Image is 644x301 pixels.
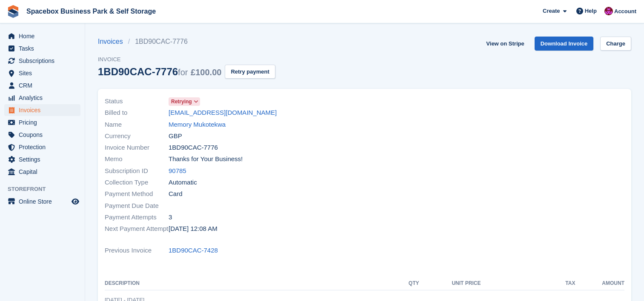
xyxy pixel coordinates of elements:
span: Pricing [19,116,70,128]
span: Online Store [19,196,70,207]
a: menu [4,80,80,91]
img: stora-icon-8386f47178a22dfd0bd8f6a31ec36ba5ce8667c1dd55bd0f319d3a0aa187defe.svg [7,5,20,18]
th: QTY [397,277,419,290]
span: Status [105,97,169,106]
span: Create [543,7,560,15]
a: 90785 [169,166,186,176]
th: Tax [481,277,575,290]
span: Name [105,120,169,130]
span: Memo [105,154,169,164]
span: Currency [105,131,169,141]
span: Tasks [19,43,70,54]
span: Retrying [171,98,192,105]
span: Thanks for Your Business! [169,154,243,164]
span: Payment Method [105,189,169,199]
a: menu [4,30,80,42]
a: menu [4,55,80,67]
a: menu [4,129,80,141]
span: CRM [19,80,70,91]
a: Memory Mukotekwa [169,120,226,130]
span: Previous Invoice [105,246,169,256]
span: Settings [19,153,70,165]
span: Invoice Number [105,143,169,153]
a: menu [4,92,80,104]
a: Charge [600,37,631,51]
span: Capital [19,166,70,178]
span: Billed to [105,108,169,118]
span: for [178,68,188,77]
span: GBP [169,131,182,141]
button: Retry payment [225,65,275,79]
span: Invoice [98,55,275,64]
span: Coupons [19,129,70,141]
span: Next Payment Attempt [105,224,169,234]
a: 1BD90CAC-7428 [169,246,218,256]
span: Sites [19,67,70,79]
nav: breadcrumbs [98,37,275,47]
th: Unit Price [419,277,481,290]
span: Home [19,30,70,42]
span: Analytics [19,92,70,104]
span: Account [614,7,636,16]
span: 3 [169,213,172,222]
a: Spacebox Business Park & Self Storage [23,4,159,18]
a: menu [4,141,80,153]
span: Help [585,7,597,15]
span: Storefront [8,185,85,193]
th: Description [105,277,397,290]
div: 1BD90CAC-7776 [98,66,221,77]
a: menu [4,43,80,54]
a: View on Stripe [483,37,527,51]
time: 2025-09-19 23:08:18 UTC [169,224,218,234]
span: £100.00 [191,68,221,77]
a: menu [4,116,80,128]
span: Subscriptions [19,55,70,67]
a: Invoices [98,37,128,47]
a: menu [4,104,80,116]
a: menu [4,153,80,165]
a: Preview store [70,196,80,207]
img: Shitika Balanath [604,7,613,15]
a: Retrying [169,97,200,106]
span: Payment Attempts [105,213,169,222]
th: Amount [575,277,624,290]
span: Collection Type [105,178,169,187]
a: menu [4,196,80,207]
span: Card [169,189,183,199]
span: Payment Due Date [105,201,169,211]
a: Download Invoice [535,37,594,51]
a: [EMAIL_ADDRESS][DOMAIN_NAME] [169,108,277,118]
span: Automatic [169,178,197,187]
span: Subscription ID [105,166,169,176]
a: menu [4,166,80,178]
span: Protection [19,141,70,153]
span: 1BD90CAC-7776 [169,143,218,153]
span: Invoices [19,104,70,116]
a: menu [4,67,80,79]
